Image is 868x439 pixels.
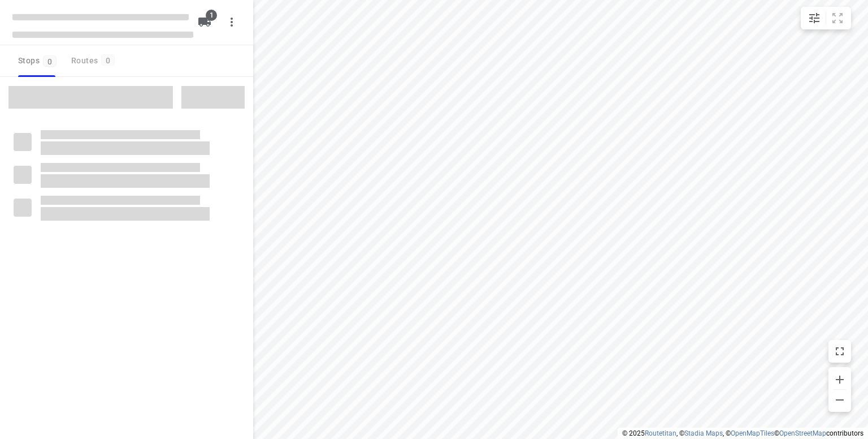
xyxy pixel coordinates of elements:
button: Map settings [803,7,826,29]
a: OpenStreetMap [779,429,826,437]
a: Routetitan [645,429,676,437]
a: Stadia Maps [684,429,723,437]
div: small contained button group [801,7,851,29]
a: OpenMapTiles [731,429,774,437]
li: © 2025 , © , © © contributors [622,429,863,437]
